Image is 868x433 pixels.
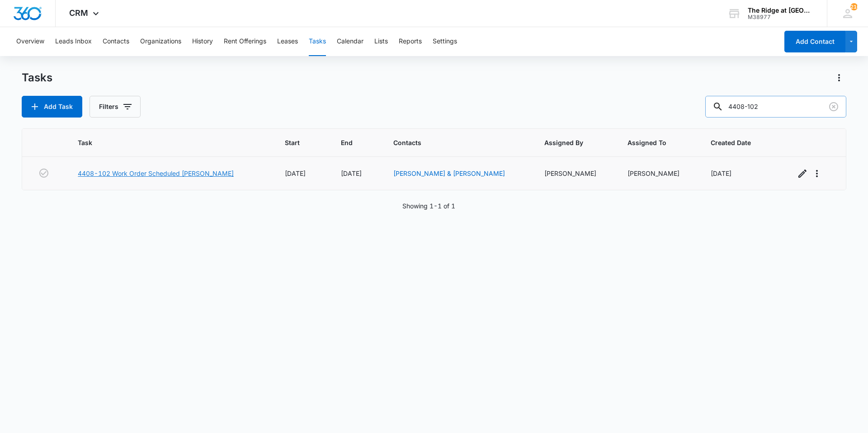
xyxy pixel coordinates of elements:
[22,71,52,85] h1: Tasks
[705,96,846,118] input: Search Tasks
[748,14,814,20] div: account id
[826,99,841,114] button: Clear
[544,169,606,178] div: [PERSON_NAME]
[374,27,388,56] button: Lists
[399,27,422,56] button: Reports
[285,169,306,177] span: [DATE]
[309,27,326,56] button: Tasks
[711,169,731,177] span: [DATE]
[341,138,359,147] span: End
[393,169,505,177] a: [PERSON_NAME] & [PERSON_NAME]
[140,27,181,56] button: Organizations
[544,138,593,147] span: Assigned By
[832,71,846,85] button: Actions
[285,138,306,147] span: Start
[627,138,676,147] span: Assigned To
[55,27,92,56] button: Leads Inbox
[90,96,141,118] button: Filters
[402,201,455,211] p: Showing 1-1 of 1
[103,27,129,56] button: Contacts
[850,3,858,10] div: notifications count
[192,27,213,56] button: History
[850,3,858,10] span: 210
[711,138,761,147] span: Created Date
[78,169,234,178] a: 4408-102 Work Order Scheduled [PERSON_NAME]
[393,138,509,147] span: Contacts
[433,27,457,56] button: Settings
[277,27,298,56] button: Leases
[784,31,845,52] button: Add Contact
[78,138,250,147] span: Task
[341,169,362,177] span: [DATE]
[16,27,44,56] button: Overview
[337,27,363,56] button: Calendar
[22,96,82,118] button: Add Task
[748,7,814,14] div: account name
[224,27,266,56] button: Rent Offerings
[627,169,689,178] div: [PERSON_NAME]
[69,8,88,18] span: CRM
